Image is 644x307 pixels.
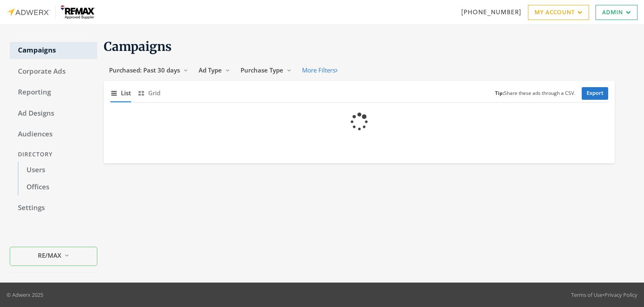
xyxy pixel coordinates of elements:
span: List [121,88,131,98]
a: [PHONE_NUMBER] [461,8,521,16]
a: Admin [596,5,637,20]
button: RE/MAX [10,247,97,266]
a: Campaigns [10,42,97,59]
b: Tip: [495,90,504,96]
a: Offices [18,179,97,196]
a: Privacy Policy [605,291,637,298]
a: My Account [528,5,589,20]
button: More Filters [297,63,343,78]
a: Audiences [10,126,97,143]
span: Grid [148,88,160,98]
span: Campaigns [104,39,172,54]
a: Export [582,87,608,100]
div: Directory [10,147,97,162]
button: Purchase Type [235,63,297,78]
a: Settings [10,200,97,217]
a: Corporate Ads [10,63,97,80]
a: Users [18,162,97,179]
span: Purchase Type [241,66,283,74]
button: List [110,84,131,102]
small: Share these ads through a CSV. [495,90,575,97]
p: © Adwerx 2025 [7,291,43,299]
div: • [571,291,637,299]
span: RE/MAX [38,251,61,260]
a: Ad Designs [10,105,97,122]
a: Terms of Use [571,291,602,298]
span: Purchased: Past 30 days [109,66,180,74]
a: Reporting [10,84,97,101]
button: Grid [138,84,160,102]
img: Adwerx [7,5,96,19]
button: Ad Type [193,63,235,78]
button: Purchased: Past 30 days [104,63,193,78]
span: Ad Type [199,66,222,74]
